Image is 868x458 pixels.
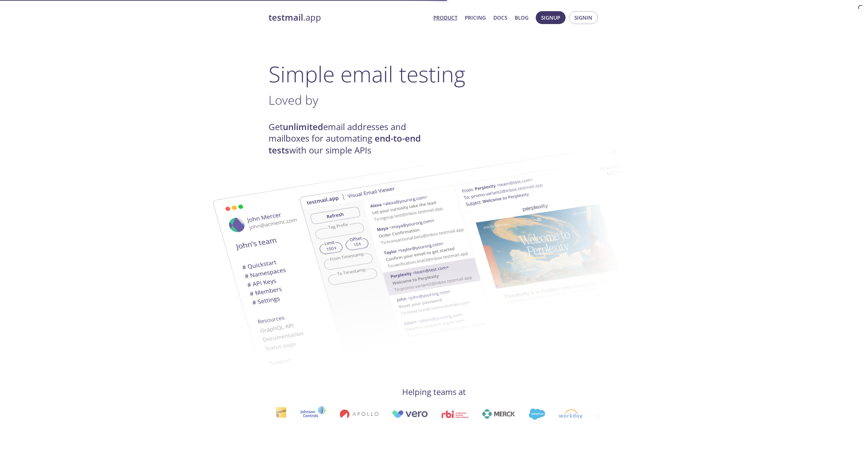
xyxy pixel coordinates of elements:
[433,13,457,22] a: Product
[536,11,566,24] button: Signup
[493,13,507,22] a: Docs
[392,410,428,418] img: vero
[569,11,598,24] button: Signin
[558,409,583,419] img: workday
[299,135,665,364] img: testmail-email-viewer
[269,12,303,23] strong: testmail
[465,13,486,22] a: Pricing
[574,13,592,22] span: Signin
[300,406,326,422] img: johnsoncontrols
[187,157,553,386] img: testmail-email-viewer
[482,409,515,419] img: merck
[269,61,599,87] h1: Simple email testing
[528,409,545,420] img: salesforce
[269,132,421,156] strong: end-to-end tests
[269,387,599,397] h4: Helping teams at
[269,121,434,156] h4: Get email addresses and mailboxes for automating with our simple APIs
[283,121,323,133] strong: unlimited
[269,91,318,108] span: Loved by
[339,409,378,419] img: apollo
[515,13,529,22] a: Blog
[541,13,560,22] span: Signup
[275,407,286,421] img: interac
[441,410,469,418] img: rbi
[269,12,428,23] a: testmail.app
